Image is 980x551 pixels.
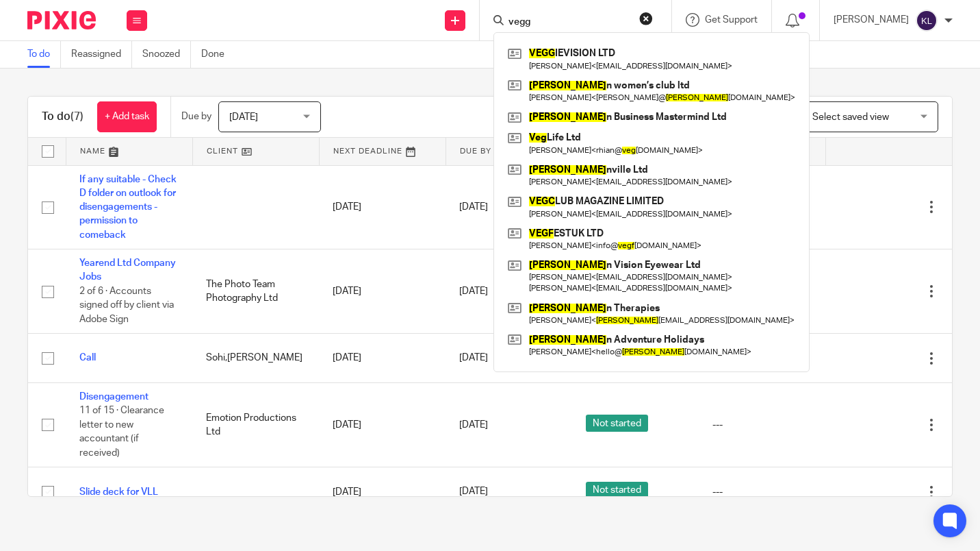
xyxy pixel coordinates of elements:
[42,110,83,124] h1: To do
[586,415,648,432] span: Not started
[79,406,164,458] span: 11 of 15 · Clearance letter to new accountant (if received)
[71,41,132,68] a: Reassigned
[459,286,488,296] span: [DATE]
[142,41,191,68] a: Snoozed
[192,382,319,467] td: Emotion Productions Ltd
[79,258,176,282] a: Yearend Ltd Company Jobs
[79,353,96,363] a: Call
[229,112,258,122] span: [DATE]
[586,482,648,499] span: Not started
[507,16,630,29] input: Search
[192,334,319,382] td: Sohi,[PERSON_NAME]
[201,41,235,68] a: Done
[834,13,909,27] p: [PERSON_NAME]
[97,101,157,132] a: + Add task
[712,418,812,432] div: ---
[181,110,211,123] p: Due by
[27,41,61,68] a: To do
[459,202,488,212] span: [DATE]
[192,249,319,334] td: The Photo Team Photography Ltd
[459,487,488,497] span: [DATE]
[79,487,158,497] a: Slide deck for VLL
[79,286,174,324] span: 2 of 6 · Accounts signed off by client via Adobe Sign
[319,382,446,467] td: [DATE]
[319,467,446,516] td: [DATE]
[459,354,488,363] span: [DATE]
[70,111,83,122] span: (7)
[319,249,446,334] td: [DATE]
[319,334,446,382] td: [DATE]
[712,485,812,499] div: ---
[639,12,653,25] button: Clear
[812,112,889,122] span: Select saved view
[27,11,96,29] img: Pixie
[79,392,149,402] a: Disengagement
[79,175,177,240] a: If any suitable - Check D folder on outlook for disengagements - permission to comeback
[459,420,488,430] span: [DATE]
[916,10,938,32] img: svg%3E
[705,15,758,25] span: Get Support
[319,165,446,249] td: [DATE]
